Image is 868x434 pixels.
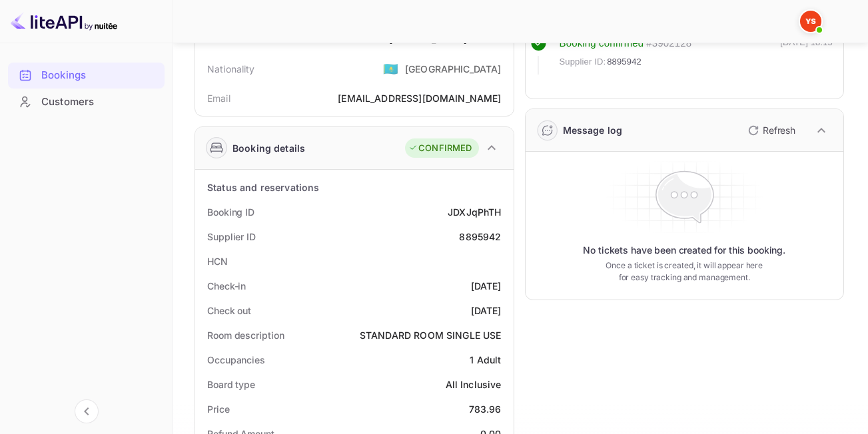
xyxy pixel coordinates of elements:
a: Customers [8,89,165,114]
div: Board type [207,377,255,391]
img: Yandex Support [800,11,821,32]
div: Check-in [207,279,246,293]
div: Customers [41,95,158,110]
div: # 3902128 [646,36,691,51]
div: Message log [563,123,623,137]
div: Occupancies [207,353,265,367]
div: Booking confirmed [560,36,644,51]
button: Collapse navigation [75,399,99,423]
div: Bookings [41,68,158,83]
div: Supplier ID [207,230,256,244]
div: Nationality [207,62,255,76]
div: Price [207,402,230,416]
div: [DATE] [471,304,502,318]
button: Refresh [740,120,801,141]
div: Check out [207,304,251,318]
div: Status and reservations [207,180,319,194]
div: Room description [207,328,284,342]
div: HCN [207,254,228,268]
span: United States [383,57,398,81]
div: Bookings [8,63,165,89]
a: Bookings [8,63,165,87]
div: [GEOGRAPHIC_DATA] [405,62,502,76]
div: [DATE] [471,279,502,293]
div: CONFIRMED [408,142,472,155]
div: Customers [8,89,165,115]
p: No tickets have been created for this booking. [583,244,785,257]
span: Supplier ID: [560,55,606,69]
span: 8895942 [607,55,642,69]
div: [DATE] 18:15 [780,36,833,75]
div: 1 Adult [470,353,501,367]
p: Refresh [763,123,795,137]
div: Booking details [232,141,305,155]
div: 8895942 [459,230,501,244]
p: Once a ticket is created, it will appear here for easy tracking and management. [600,260,769,284]
div: Email [207,91,230,105]
div: JDXJqPhTH [448,205,501,219]
div: 783.96 [469,402,502,416]
img: LiteAPI logo [11,11,117,32]
div: Booking ID [207,205,254,219]
div: [EMAIL_ADDRESS][DOMAIN_NAME] [338,91,501,105]
div: STANDARD ROOM SINGLE USE [360,328,502,342]
div: All Inclusive [446,377,502,391]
